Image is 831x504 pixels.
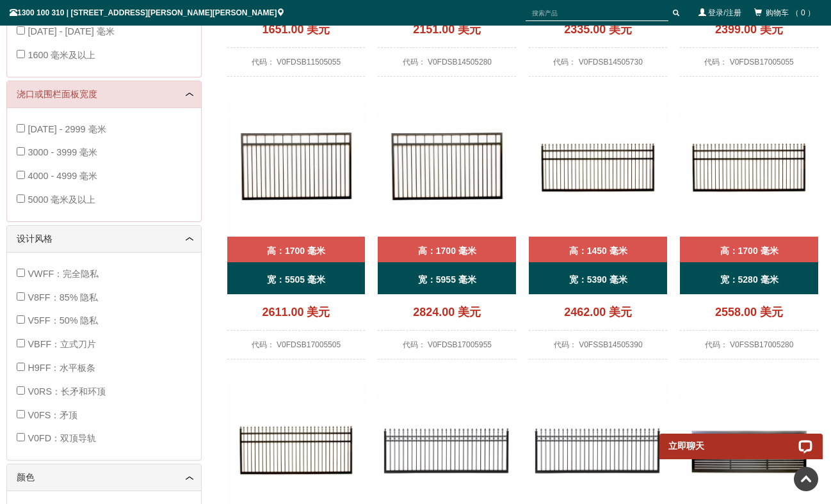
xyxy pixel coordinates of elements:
a: 浇口或围栏面板宽度 [17,88,191,101]
span: VWFF：完全隐私 [28,269,99,279]
b: 宽：5390 毫米 [569,274,627,285]
span: V0FD：双顶导轨 [28,433,96,443]
b: 高：1700 毫米 [720,246,779,256]
div: 代码： V0FSSB17005280 [680,337,818,359]
iframe: LiveChat chat widget [651,419,831,459]
span: 4000 - 4999 毫米 [28,171,97,181]
img: V0FSSB - Spear Top (Fleur-de-lis) - Single Aluminium Driveway Gate - Single Sliding Gate - Matte ... [529,98,667,237]
div: 2462.00 美元 [529,301,667,331]
span: VBFF：立式刀片 [28,339,96,349]
div: 1651.00 美元 [227,18,366,48]
div: 2399.00 美元 [680,18,818,48]
span: V8FF：85% 隐私 [28,292,98,303]
a: 设计风格 [17,232,191,246]
span: V0RS：长矛和环顶 [28,386,106,397]
a: V0FDSB - 平顶（双顶导轨） - 单铝车道门 - 单滑动门 - 哑光黑色 - 高：1700 毫米 - 宽：5505 毫米 高：1700 毫米 宽：5505 毫米 2611.00 美元 代码... [227,98,366,359]
div: 代码： V0FDSB14505730 [529,54,667,77]
span: 3000 - 3999 毫米 [28,147,97,157]
span: H9FF：水平板条 [28,363,95,373]
div: 代码： V0FDSB17005955 [378,337,516,359]
span: [DATE] - [DATE] 毫米 [28,26,114,36]
div: 代码： V0FSSB14505390 [529,337,667,359]
span: V0FS：矛顶 [28,410,77,420]
div: 2335.00 美元 [529,18,667,48]
a: V0FSSB - 矛顶 （Fleur-de-lis） - 单铝制车道门 - 单滑动门 - 哑光黑色 - 高：1450 毫米 - 宽：5390 毫米 高：1450 毫米 宽：5390 毫米 246... [529,98,667,359]
a: V0FDSB - 平顶（双顶导轨） - 单铝制车道门 - 单滑动门 - 哑光黑色 - 高：1700 毫米 - 宽：5955 毫米 高：1700 毫米 宽：5955 毫米 2824.00 美元 代... [378,98,516,359]
b: 宽：5280 毫米 [720,274,779,285]
input: 搜索产品 [526,5,668,21]
div: 2611.00 美元 [227,301,366,331]
span: 5000 毫米及以上 [28,194,95,205]
a: 颜色 [17,471,191,484]
img: V0FDSB - Flat Top (Double Top Rail) - Single Aluminium Driveway Gate - Single Sliding Gate - Matt... [378,98,516,237]
b: 高：1700 毫米 [267,246,325,256]
div: 代码： V0FDSB11505055 [227,54,366,77]
b: 高：1700 毫米 [418,246,476,256]
b: 高：1450 毫米 [569,246,627,256]
div: 2151.00 美元 [378,18,516,48]
div: 代码： V0FDSB17005055 [680,54,818,77]
span: [DATE] - 2999 毫米 [28,124,106,134]
span: 1600 毫米及以上 [28,50,95,60]
img: V0FDSB - Flat Top (Double Top Rail) - Single Aluminium Driveway Gate - Single Sliding Gate - Matt... [227,98,366,237]
a: V0FSSB - 矛顶 （Fleur-de-lis） - 单铝制车道门 - 单滑动门 - 哑光黑色 - 高：1700 毫米 - 宽：5280 毫米 高：1700 毫米 宽：5280 毫米 255... [680,98,818,359]
div: 代码： V0FDSB14505280 [378,54,516,77]
b: 宽：5505 毫米 [267,274,325,285]
div: 2824.00 美元 [378,301,516,331]
img: V0FSSB - Spear Top (Fleur-de-lis) - Single Aluminium Driveway Gate - Single Sliding Gate - Matte ... [680,98,818,237]
div: 代码： V0FDSB17005505 [227,337,366,359]
font: 1300 100 310 | [STREET_ADDRESS][PERSON_NAME][PERSON_NAME] [17,8,277,17]
div: 2558.00 美元 [680,301,818,331]
span: V5FF：50% 隐私 [28,315,98,326]
span: 购物车 （ 0 ） [766,8,815,17]
a: 登录/注册 [708,8,741,17]
b: 宽：5955 毫米 [418,274,476,285]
